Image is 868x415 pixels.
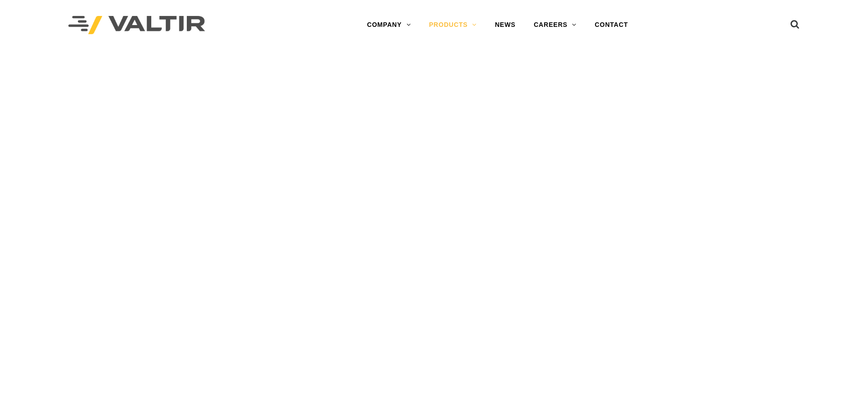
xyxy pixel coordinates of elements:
a: CONTACT [586,16,637,34]
a: PRODUCTS [420,16,486,34]
a: NEWS [486,16,524,34]
a: CAREERS [524,16,586,34]
a: COMPANY [358,16,420,34]
img: Valtir [68,16,205,35]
